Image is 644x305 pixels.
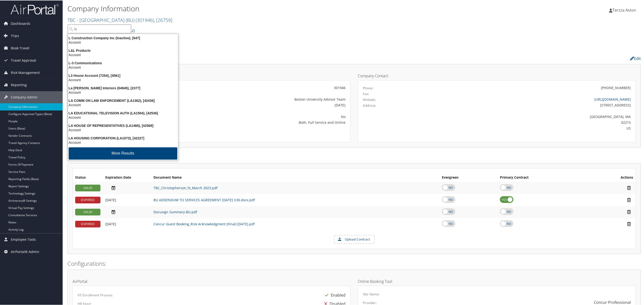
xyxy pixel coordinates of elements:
label: Site Name: [363,291,380,296]
label: Provider: [363,300,377,305]
a: Edit [630,55,641,61]
div: LA EDUCATIONAL TELEVISION AUTH (LA1504), [42536] [65,110,181,115]
span: Trips [11,29,19,41]
div: Account [65,90,181,94]
i: Remove Contract [625,221,633,226]
div: VALID [75,184,100,191]
div: [DATE] [169,102,345,107]
th: Evergreen [439,173,498,182]
div: Add/Edit Date [105,209,149,214]
input: Search Accounts [68,24,131,33]
th: Primary Contract [498,173,588,182]
div: [GEOGRAPHIC_DATA], MA [432,114,631,119]
div: Add/Edit Date [105,197,149,202]
span: Company Admin [11,91,38,103]
div: No [169,114,345,119]
th: Status [73,173,103,182]
div: EXPIRED [75,220,100,227]
span: Travel Approval [11,54,36,66]
h2: Contracts: [67,153,641,161]
span: Risk Management [11,66,40,78]
div: L-3 Communications [65,60,181,65]
div: [STREET_ADDRESS] [432,102,631,107]
div: Boston University Advisor Team [169,96,345,101]
a: [URL][DOMAIN_NAME] [594,97,631,101]
div: LA HOUSING CORPORATION (LA1073), [42227] [65,136,181,140]
div: Account [65,115,181,119]
label: V3 Enrollment Process: [78,292,113,297]
label: Fax: [363,91,369,96]
h4: Account Details: [73,73,351,77]
h1: Company Information [67,3,450,13]
div: Account [65,77,181,82]
a: Docusign Summary-BU.pdf [153,209,197,214]
div: Account [65,127,181,132]
h2: Company Profile: [67,54,447,62]
label: Upload Contract [334,235,374,243]
label: Phone: [363,85,373,90]
div: VALID [75,208,100,215]
th: Expiration Date [103,173,151,182]
div: 02215 [432,119,631,124]
a: Terzza Aston [609,2,641,17]
span: ( 301946 ) [136,16,154,23]
h2: Configurations: [67,259,641,267]
a: TBC_Christopherson_fx_March 2023.pdf [153,185,218,190]
h4: Online Booking Tool: [358,279,636,283]
div: Account [65,102,181,107]
i: Remove Contract [625,209,633,214]
span: Dashboards [11,17,30,29]
span: [DATE] [105,221,116,226]
img: airportal-logo.png [11,3,59,14]
div: Add/Edit Date [105,221,149,226]
div: Account [65,40,181,44]
div: EXPIRED [75,196,100,203]
div: L&L Products [65,48,181,52]
label: Website: [363,97,376,102]
div: L Construction Company Inc (Inactive), [647] [65,35,181,40]
span: Terzza Aston [612,7,636,12]
div: Enabled [323,290,345,299]
div: 301946 [169,85,345,90]
span: Reporting [11,78,27,91]
th: Actions [589,173,636,182]
label: Address: [363,103,376,107]
i: Remove Contract [625,185,633,190]
a: BU ADDENDUM TO SERVICES AGREEMENT [DATE] n30.docx.pdf [153,197,255,202]
div: Account [65,140,181,144]
a: TBC - [GEOGRAPHIC_DATA] (BU) [67,16,172,23]
h4: AirPortal: [73,279,351,283]
div: L3 House Account (7254), [4561] [65,73,181,77]
div: Account [65,52,181,57]
div: Concur Professional [594,299,631,305]
div: La [PERSON_NAME] Interiors (04945), [2377] [65,85,181,90]
span: AirPortal® Admin [11,245,39,257]
span: , [ 26759 ] [154,16,172,23]
span: Book Travel [11,42,29,54]
div: LA HOUSE OF REPRESENTATIVES (LA1466), [42569] [65,123,181,127]
i: Remove Contract [625,197,633,202]
th: Document Name [151,173,439,182]
div: Add/Edit Date [105,185,149,190]
span: Employee Tools [11,233,36,245]
div: US [432,125,631,130]
div: LA COMM ON LAW ENFORCEMENT (LA1362), [42436] [65,98,181,102]
div: [PHONE_NUMBER] [601,85,631,90]
button: More Results [69,147,177,159]
h4: Company Contact: [358,73,636,77]
div: Both, Full Service and Online [169,119,345,124]
div: Account [65,65,181,69]
span: [DATE] [105,197,116,202]
a: Concur Guest Booking_Risk Acknowledgment (Final) [DATE].pdf [153,221,255,226]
